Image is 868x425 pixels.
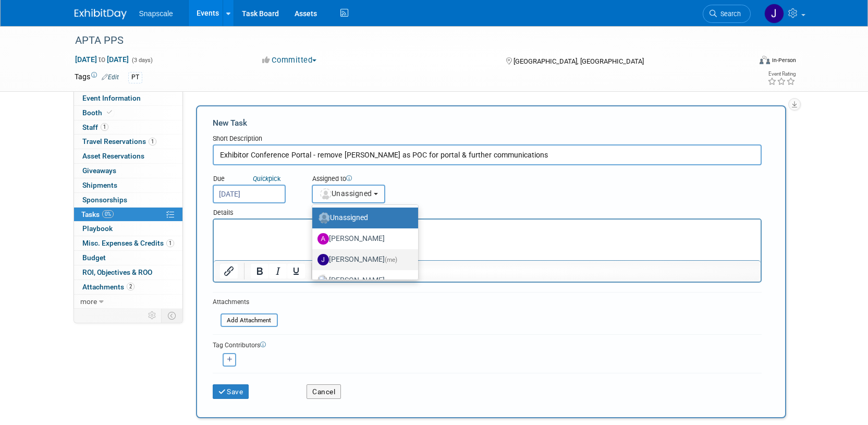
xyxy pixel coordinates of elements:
[213,134,762,144] div: Short Description
[161,309,182,322] td: Toggle Event Tabs
[287,264,305,278] button: Underline
[689,54,797,70] div: Event Format
[317,210,408,226] label: Unassigned
[74,280,182,294] a: Attachments2
[213,117,762,129] div: New Task
[514,57,644,65] span: [GEOGRAPHIC_DATA], [GEOGRAPHIC_DATA]
[82,224,113,233] span: Playbook
[82,196,127,204] span: Sponsorships
[251,264,268,278] button: Bold
[317,233,329,245] img: A.jpg
[82,268,152,276] span: ROI, Objectives & ROO
[71,31,735,50] div: APTA PPS
[74,251,182,265] a: Budget
[319,189,372,198] span: Unassigned
[131,57,153,64] span: (3 days)
[75,55,129,64] span: [DATE] [DATE]
[74,149,182,163] a: Asset Reservations
[82,181,117,189] span: Shipments
[772,56,796,64] div: In-Person
[312,174,437,185] div: Assigned to
[317,254,329,265] img: J.jpg
[127,283,135,290] span: 2
[74,236,182,250] a: Misc. Expenses & Credits1
[259,55,321,66] button: Committed
[269,264,287,278] button: Italic
[319,212,330,224] img: Unassigned-User-Icon.png
[317,230,408,247] label: [PERSON_NAME]
[385,256,397,263] span: (me)
[74,193,182,207] a: Sponsorships
[82,253,106,262] span: Budget
[253,175,268,183] i: Quick
[81,210,114,218] span: Tasks
[82,123,108,131] span: Staff
[767,71,796,77] div: Event Rating
[213,144,762,165] input: Name of task or a short description
[317,272,408,289] label: [PERSON_NAME]
[107,110,112,115] i: Booth reservation complete
[74,208,182,222] a: Tasks0%
[220,264,238,278] button: Insert/edit link
[213,298,278,307] div: Attachments
[74,164,182,178] a: Giveaways
[214,220,761,260] iframe: Rich Text Area
[82,94,141,102] span: Event Information
[82,166,116,175] span: Giveaways
[149,138,156,145] span: 1
[80,297,97,306] span: more
[82,152,144,160] span: Asset Reservations
[213,174,296,185] div: Due
[82,239,174,247] span: Misc. Expenses & Credits
[102,74,119,81] a: Edit
[764,4,784,23] img: Jennifer Benedict
[213,185,286,203] input: Due Date
[74,135,182,149] a: Travel Reservations1
[74,91,182,105] a: Event Information
[74,265,182,280] a: ROI, Objectives & ROO
[213,339,762,350] div: Tag Contributors
[312,185,386,203] button: Unassigned
[97,55,107,64] span: to
[82,283,135,291] span: Attachments
[317,251,408,268] label: [PERSON_NAME]
[213,203,762,218] div: Details
[74,295,182,309] a: more
[75,71,119,83] td: Tags
[102,210,114,218] span: 0%
[139,9,173,18] span: Snapscale
[82,137,156,145] span: Travel Reservations
[251,174,283,183] a: Quickpick
[213,384,249,399] button: Save
[74,222,182,236] a: Playbook
[307,384,341,399] button: Cancel
[760,56,770,64] img: Format-Inperson.png
[703,5,751,23] a: Search
[717,10,741,18] span: Search
[82,108,114,117] span: Booth
[74,106,182,120] a: Booth
[74,120,182,135] a: Staff1
[166,239,174,247] span: 1
[143,309,162,322] td: Personalize Event Tab Strip
[74,178,182,192] a: Shipments
[101,123,108,131] span: 1
[128,72,142,83] div: PT
[75,9,127,19] img: ExhibitDay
